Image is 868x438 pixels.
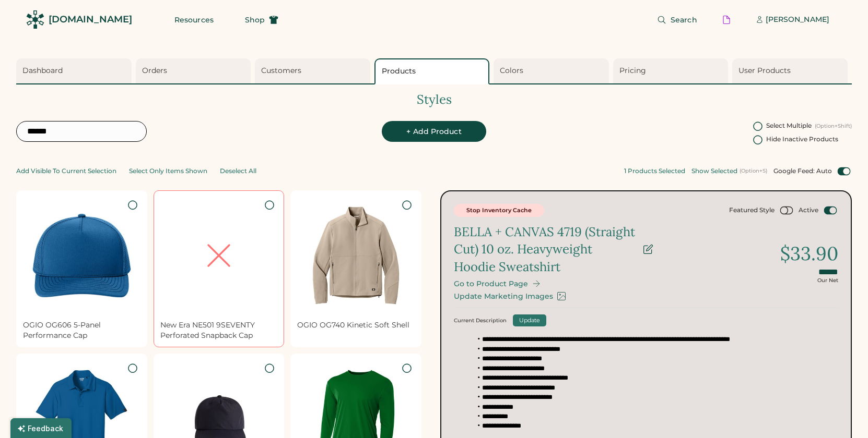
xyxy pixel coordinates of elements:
span: Shop [245,16,265,23]
button: This toggle switches on/off the automatic updating of product schema for the google merchant cent... [836,165,852,178]
div: Google Feed: Auto [773,167,832,176]
div: Styles [16,91,852,108]
div: $33.90 [780,240,838,266]
div: Dashboard [22,66,128,76]
div: Add Visible To Current Selection [16,167,116,175]
div: OGIO OG606 5-Panel Performance Cap [23,320,140,340]
div: BELLA + CANVAS 4719 (Straight Cut) 10 oz. Heavyweight Hoodie Sweatshirt [454,223,637,276]
button: Update [513,314,546,326]
div: Featured Style [729,206,775,215]
button: Stop Inventory Cache [454,204,544,217]
img: yH5BAEAAAAALAAAAAABAAEAAAIBRAA7 [160,197,278,314]
div: [DOMAIN_NAME] [49,13,132,26]
div: Our Net [817,277,838,284]
div: OGIO OG740 Kinetic Soft Shell [297,320,415,331]
div: Select Multiple [766,122,812,129]
div: [PERSON_NAME] [766,15,829,25]
div: (Option+S) [740,168,767,174]
iframe: Front Chat [818,391,863,436]
div: 1 Products Selected [624,167,685,175]
div: Colors [500,66,606,76]
img: Rendered Logo - Screens [26,10,44,29]
div: Deselect All [220,167,256,175]
span: Search [671,16,697,23]
div: Go to Product Page [454,279,528,288]
div: Show Selected [691,167,737,175]
button: + Add Product [382,121,486,142]
button: Resources [162,9,226,30]
div: Products [382,66,486,77]
button: Shop [232,9,291,30]
img: Api-URL-2025-08-08T22-35-50-897_clipped_rev_1.jpeg [297,197,415,314]
div: Hide Inactive Products [766,136,838,143]
div: New Era NE501 9SEVENTY Perforated Snapback Cap [160,320,278,340]
div: Active [799,206,818,215]
div: Customers [261,66,367,76]
div: Select Only Items Shown [129,167,207,175]
div: User Products [738,66,844,76]
div: Update Marketing Images [454,292,553,301]
div: Current Description [454,317,507,324]
div: Pricing [619,66,725,76]
div: Orders [142,66,248,76]
div: (Option+Shift) [815,123,852,129]
button: Search [644,9,710,30]
img: Api-URL-2025-08-08T22-48-33-722_clipped_rev_1.jpeg [23,197,140,314]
